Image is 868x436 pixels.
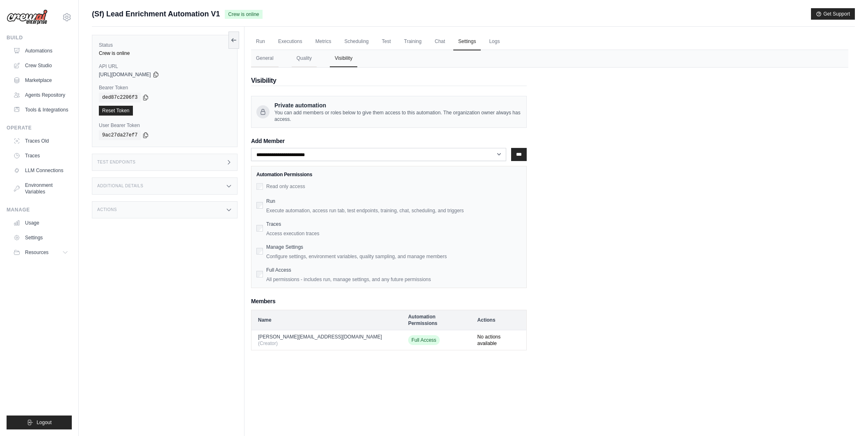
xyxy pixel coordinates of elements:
[225,10,262,19] span: Crew is online
[99,122,231,129] label: User Bearer Token
[97,184,143,188] h3: Additional Details
[99,93,141,102] code: ded87c2206f3
[251,310,402,330] th: Name
[99,63,231,70] label: API URL
[7,9,48,25] img: Logo
[266,267,291,273] label: Full Access
[430,33,450,50] a: Chat
[251,50,848,67] nav: Tabs
[251,138,527,145] h3: Add Member
[311,33,336,50] a: Metrics
[7,125,72,131] div: Operate
[251,330,402,350] td: [PERSON_NAME][EMAIL_ADDRESS][DOMAIN_NAME]
[10,246,72,259] button: Resources
[99,106,133,116] a: Reset Token
[339,33,373,50] a: Scheduling
[10,89,72,102] a: Agents Repository
[99,50,231,57] div: Crew is online
[10,179,72,198] a: Environment Variables
[251,50,279,67] button: General
[92,8,220,20] span: (Sf) Lead Enrichment Automation V1
[266,221,281,227] label: Traces
[471,310,527,330] th: Actions
[10,231,72,244] a: Settings
[330,50,357,67] button: Visibility
[484,33,505,50] a: Logs
[453,33,481,50] a: Settings
[266,253,521,260] label: Configure settings, environment variables, quality sampling, and manage members
[97,160,136,165] h3: Test Endpoints
[7,416,72,429] button: Logout
[266,244,303,250] label: Manage Settings
[408,335,440,345] span: Full Access
[10,134,72,148] a: Traces Old
[7,34,72,41] div: Build
[99,84,231,91] label: Bearer Token
[402,310,471,330] th: Automation Permissions
[99,71,151,78] span: [URL][DOMAIN_NAME]
[25,249,48,256] span: Resources
[827,397,868,436] iframe: Chat Widget
[292,50,317,67] button: Quality
[251,76,527,86] h2: Visibility
[10,74,72,87] a: Marketplace
[251,298,527,305] h3: Members
[266,184,305,189] label: Read only access
[10,59,72,72] a: Crew Studio
[37,419,52,426] span: Logout
[10,103,72,116] a: Tools & Integrations
[266,276,521,283] label: All permissions - includes run, manage settings, and any future permissions
[258,341,278,346] span: (Creator)
[10,216,72,229] a: Usage
[99,130,141,140] code: 9ac27da27ef7
[251,33,270,50] a: Run
[274,101,521,109] span: Private automation
[266,198,275,204] label: Run
[10,164,72,177] a: LLM Connections
[97,207,117,212] h3: Actions
[7,207,72,213] div: Manage
[10,149,72,162] a: Traces
[256,171,521,178] h3: Automation Permissions
[471,330,527,350] td: No actions available
[99,42,231,48] label: Status
[10,44,72,57] a: Automations
[273,33,307,50] a: Executions
[274,109,521,123] span: You can add members or roles below to give them access to this automation. The organization owner...
[811,8,855,20] button: Get Support
[266,230,521,237] label: Access execution traces
[266,207,521,214] label: Execute automation, access run tab, test endpoints, training, chat, scheduling, and triggers
[377,33,396,50] a: Test
[399,33,427,50] a: Training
